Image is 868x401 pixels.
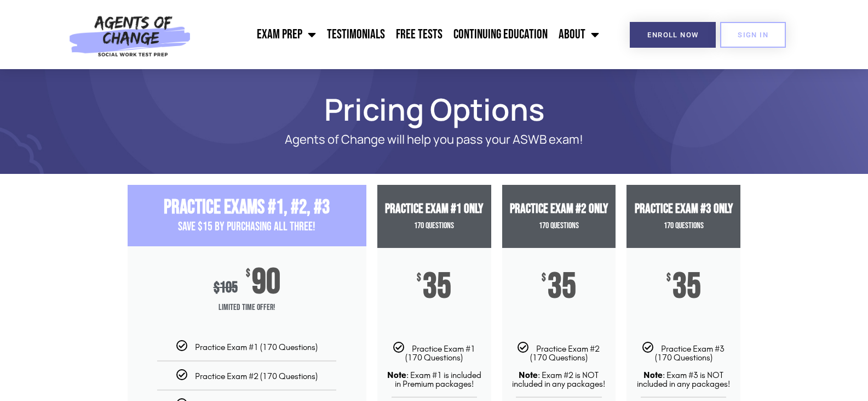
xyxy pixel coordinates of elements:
nav: Menu [197,21,605,48]
span: $ [246,268,250,279]
span: 35 [423,273,451,301]
span: $ [417,273,421,284]
span: 90 [252,268,280,297]
span: 35 [672,273,701,301]
a: About [553,21,605,48]
p: Agents of Change will help you pass your ASWB exam! [166,133,703,146]
span: Practice Exam #2 (170 Questions) : Exam #2 is NOT included in any packages! [512,343,605,389]
h3: Practice Exam #2 ONLY [502,201,616,217]
a: Free Tests [390,21,448,48]
span: Practice Exam #1 (170 Questions) : Exam #1 is included in Premium packages! [387,343,481,389]
span: Enroll Now [647,31,698,38]
span: Practice Exam #2 (170 Questions) [195,371,318,381]
a: Testimonials [321,21,390,48]
span: Limited Time Offer! [128,297,366,319]
div: 105 [214,279,238,297]
a: Exam Prep [251,21,321,48]
span: 35 [548,273,576,301]
h3: Practice Exam #3 ONLY [626,201,740,217]
span: 170 Questions [414,221,454,231]
span: Note [643,370,663,380]
h3: Practice ExamS #1, #2, #3 [128,196,366,219]
span: $ [666,273,671,284]
span: Save $15 By Purchasing All Three! [178,219,315,234]
span: Practice Exam #1 (170 Questions) [195,342,318,352]
span: Note [519,370,538,380]
b: Note [387,370,406,380]
h1: Pricing Options [122,97,746,122]
span: 170 Questions [539,221,579,231]
span: SIGN IN [738,31,768,38]
span: Practice Exam #3 (170 Questions) : Exam #3 is NOT included in any packages! [637,343,730,389]
span: 170 Questions [664,221,704,231]
h3: Practice Exam #1 Only [377,201,491,217]
a: SIGN IN [720,22,786,48]
span: $ [542,273,546,284]
span: $ [214,279,220,297]
a: Continuing Education [448,21,553,48]
a: Enroll Now [630,22,716,48]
